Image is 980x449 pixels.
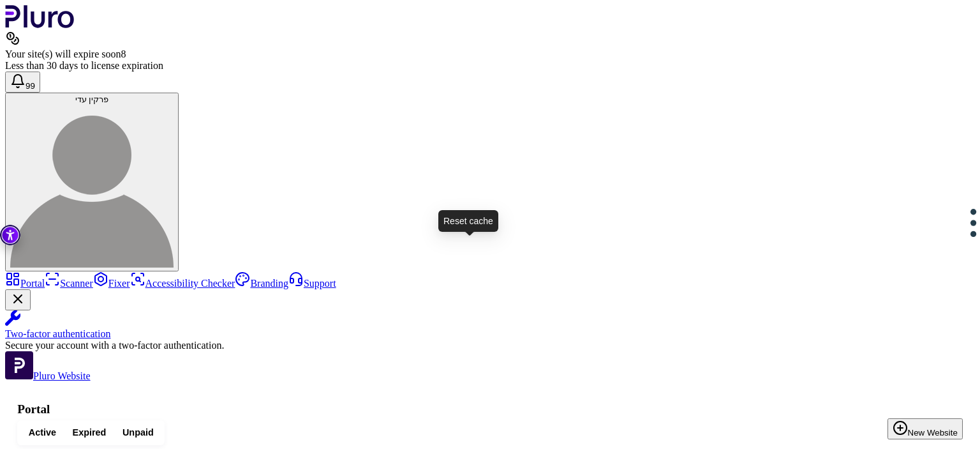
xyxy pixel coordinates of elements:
[5,60,975,72] div: Less than 30 days to license expiration
[887,418,963,439] button: New Website
[20,423,64,442] button: Active
[235,278,288,289] a: Branding
[5,289,31,310] button: Close Two-factor authentication notification
[5,370,91,381] a: Open Pluro Website
[93,278,130,289] a: Fixer
[114,423,161,442] button: Unpaid
[5,93,179,271] button: פרקין עדיפרקין עדי
[73,427,107,439] span: Expired
[75,95,109,104] span: פרקין עדי
[5,310,975,340] a: Two-factor authentication
[288,278,336,289] a: Support
[5,271,975,382] aside: Sidebar menu
[122,427,154,439] span: Unpaid
[64,423,114,442] button: Expired
[5,72,40,93] button: Open notifications, you have 390 new notifications
[5,19,75,30] a: Logo
[17,402,963,416] h1: Portal
[29,427,56,439] span: Active
[5,49,975,60] div: Your site(s) will expire soon
[10,104,174,268] img: פרקין עדי
[26,81,35,91] span: 99
[5,278,45,289] a: Portal
[438,210,498,232] div: Reset cache
[5,340,975,351] div: Secure your account with a two-factor authentication.
[45,278,93,289] a: Scanner
[5,328,975,340] div: Two-factor authentication
[121,49,126,59] span: 8
[130,278,235,289] a: Accessibility Checker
